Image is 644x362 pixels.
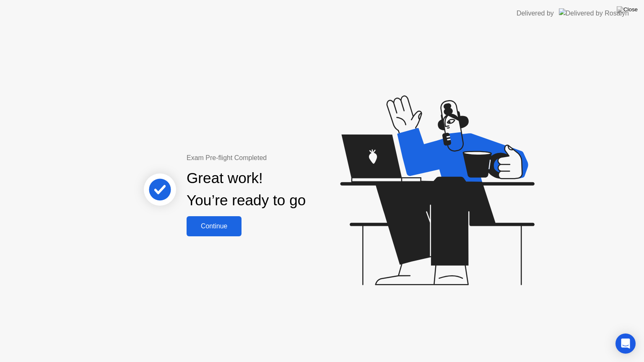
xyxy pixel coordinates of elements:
[615,334,636,354] div: Open Intercom Messenger
[187,153,360,163] div: Exam Pre-flight Completed
[187,167,306,212] div: Great work! You’re ready to go
[559,8,629,18] img: Delivered by Rosalyn
[187,216,241,236] button: Continue
[617,6,638,13] img: Close
[189,222,239,230] div: Continue
[517,8,554,18] div: Delivered by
